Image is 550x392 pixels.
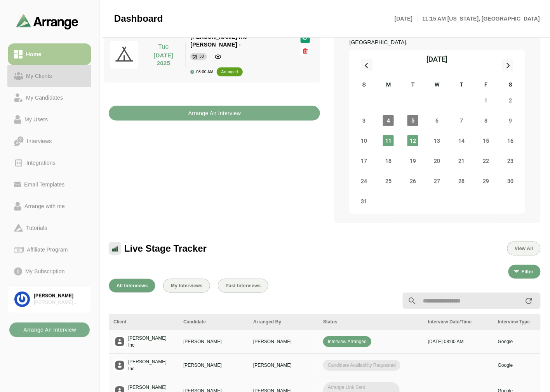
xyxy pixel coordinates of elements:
button: Arrange An Interview [109,106,320,121]
div: M [376,80,401,90]
div: Home [23,50,44,59]
p: [PERSON_NAME] [253,362,314,369]
a: Affiliate Program [8,239,91,261]
p: Your Google calendar is now connected - time to [GEOGRAPHIC_DATA]. [350,28,525,47]
span: Monday, August 4, 2025 [383,115,394,126]
div: Affiliate Program [24,245,71,254]
div: Interviews [24,136,55,146]
div: T [449,80,474,90]
span: Sunday, August 3, 2025 [359,115,369,126]
div: Tutorials [23,223,50,233]
span: Friday, August 1, 2025 [481,95,492,106]
span: Sunday, August 24, 2025 [359,176,369,187]
p: 11:15 AM [US_STATE], [GEOGRAPHIC_DATA] [418,14,540,23]
span: Friday, August 29, 2025 [481,176,492,187]
span: Sunday, August 31, 2025 [359,196,369,207]
p: [DATE] [395,14,418,23]
span: Tuesday, August 19, 2025 [407,155,418,166]
span: Interview Arranged [323,336,371,347]
p: [DATE] 2025 [146,52,181,67]
span: Live Stage Tracker [124,243,207,254]
button: Past Interviews [218,279,268,293]
img: placeholder logo [113,335,126,348]
div: Arranged By [253,318,314,325]
span: Wednesday, August 13, 2025 [432,135,443,146]
div: S [352,80,376,90]
span: Monday, August 25, 2025 [383,176,394,187]
p: [DATE] 08:00 AM [428,338,489,345]
div: Interview Date/Time [428,318,489,325]
p: [PERSON_NAME] Inc [128,358,174,372]
a: Tutorials [8,217,91,239]
div: S [498,80,523,90]
div: [DATE] [427,54,448,65]
span: Tuesday, August 26, 2025 [407,176,418,187]
span: Saturday, August 2, 2025 [505,95,516,106]
button: View All [507,242,541,256]
a: My Candidates [8,87,91,109]
span: Candidate Availability Requested [323,360,400,371]
div: W [425,80,450,90]
span: My Interviews [171,283,203,288]
div: Client [113,318,174,325]
span: Thursday, August 28, 2025 [456,176,467,187]
span: Wednesday, August 6, 2025 [432,115,443,126]
div: Status [323,318,419,325]
a: Email Templates [8,174,91,195]
span: Past Interviews [225,283,261,288]
a: My Clients [8,65,91,87]
a: [PERSON_NAME][PERSON_NAME] Associates [8,285,91,313]
span: Tuesday, August 12, 2025 [407,135,418,146]
a: Arrange with me [8,195,91,217]
img: arrangeai-name-small-logo.4d2b8aee.svg [16,14,78,29]
span: Friday, August 15, 2025 [481,135,492,146]
div: [PERSON_NAME] Associates [34,299,85,306]
button: Arrange An Interview [9,323,90,337]
b: Arrange An Interview [188,106,241,121]
span: Saturday, August 9, 2025 [505,115,516,126]
p: [PERSON_NAME] [183,338,244,345]
div: My Candidates [23,93,66,102]
a: My Users [8,109,91,130]
button: All Interviews [109,279,155,293]
a: Home [8,43,91,65]
p: [PERSON_NAME] [253,338,314,345]
span: Thursday, August 7, 2025 [456,115,467,126]
p: [PERSON_NAME] [183,362,244,369]
button: My Interviews [163,279,210,293]
img: placeholder logo [113,359,126,371]
div: My Clients [23,71,55,81]
span: Thursday, August 14, 2025 [456,135,467,146]
a: Interviews [8,130,91,152]
div: 30 [199,53,204,60]
div: arranged [221,68,238,76]
a: Integrations [8,152,91,174]
span: Sunday, August 17, 2025 [359,155,369,166]
div: My Users [21,115,51,124]
span: Saturday, August 16, 2025 [505,135,516,146]
span: Monday, August 18, 2025 [383,155,394,166]
div: Arrange with me [21,202,68,211]
span: Saturday, August 23, 2025 [505,155,516,166]
p: [PERSON_NAME] Inc [128,335,174,349]
p: Tue [146,42,181,52]
span: Filter [521,269,534,275]
i: appended action [524,296,534,306]
div: Candidate [183,318,244,325]
div: Integrations [23,158,59,168]
div: T [401,80,425,90]
span: Friday, August 22, 2025 [481,155,492,166]
span: Monday, August 11, 2025 [383,135,394,146]
span: Thursday, August 21, 2025 [456,155,467,166]
span: Dashboard [114,13,163,24]
span: Saturday, August 30, 2025 [505,176,516,187]
span: All Interviews [116,283,148,288]
span: Wednesday, August 27, 2025 [432,176,443,187]
img: pwa-512x512.png [110,41,138,69]
div: My Subscription [22,267,68,276]
span: Tuesday, August 5, 2025 [407,115,418,126]
a: My Subscription [8,261,91,282]
span: View All [515,246,533,251]
span: Wednesday, August 20, 2025 [432,155,443,166]
div: Email Templates [21,180,68,189]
